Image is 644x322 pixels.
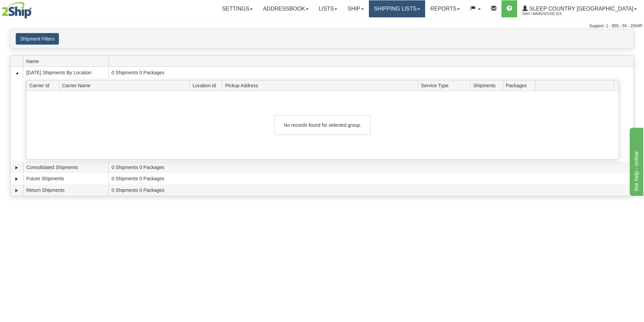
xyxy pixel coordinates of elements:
a: Expand [13,175,20,182]
td: 0 Shipments 0 Packages [108,184,633,196]
a: Addressbook [258,0,314,17]
iframe: chat widget [628,126,643,196]
span: 2044 / Warehouse 915 [522,11,573,17]
a: Settings [217,0,258,17]
a: Expand [13,187,20,194]
a: Lists [314,0,342,17]
td: 0 Shipments 0 Packages [108,173,633,185]
span: Name [26,56,108,66]
span: Sleep Country [GEOGRAPHIC_DATA] [528,6,633,12]
span: Shipments [473,80,503,91]
div: Support: 1 - 855 - 55 - 2SHIP [2,23,642,29]
td: Consolidated Shipments [23,162,108,173]
a: Ship [342,0,369,17]
a: Shipping lists [369,0,425,17]
img: logo2044.jpg [2,2,32,19]
a: Collapse [13,70,20,76]
a: Sleep Country [GEOGRAPHIC_DATA] 2044 / Warehouse 915 [517,0,642,17]
span: Pickup Address [225,80,418,91]
a: Reports [425,0,465,17]
a: Expand [13,164,20,171]
div: live help - online [5,4,63,12]
span: Location Id [193,80,222,91]
td: Future Shipments [23,173,108,185]
span: Carrier Id [29,80,59,91]
span: Service Type [421,80,470,91]
div: No records found for selected group. [274,115,371,135]
td: 0 Shipments 0 Packages [108,67,633,78]
button: Shipment Filters [16,33,59,45]
td: 0 Shipments 0 Packages [108,162,633,173]
span: Packages [506,80,536,91]
td: Return Shipments [23,184,108,196]
span: Carrier Name [62,80,190,91]
td: [DATE] Shipments By Location [23,67,108,78]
